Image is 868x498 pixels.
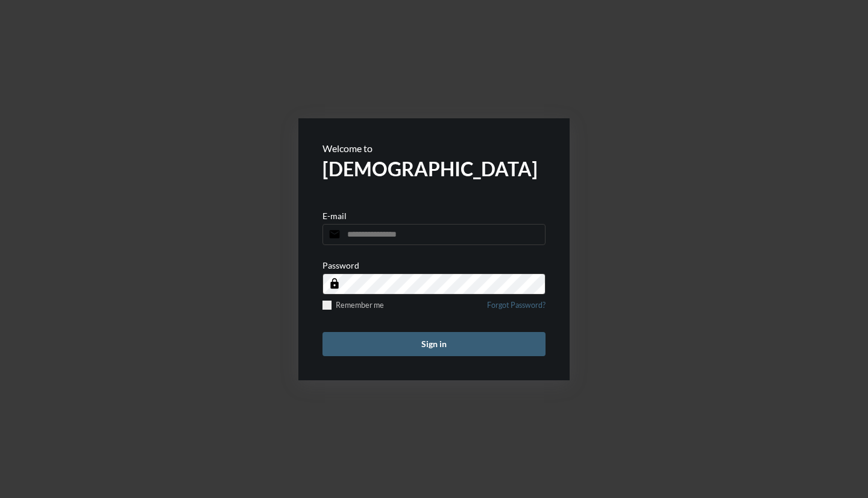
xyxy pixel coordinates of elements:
p: Welcome to [322,142,546,154]
a: Forgot Password? [487,301,546,317]
button: Sign in [322,332,546,356]
h2: [DEMOGRAPHIC_DATA] [322,157,546,180]
label: Remember me [322,301,384,310]
p: Password [322,260,359,270]
p: E-mail [322,211,347,221]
